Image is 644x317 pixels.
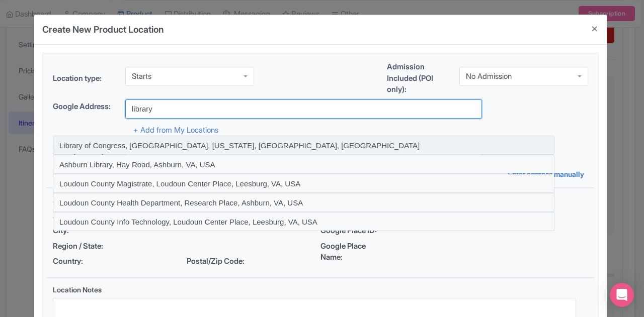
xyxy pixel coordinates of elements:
[610,283,634,307] div: Open Intercom Messenger
[132,72,151,81] div: Starts
[53,285,102,294] span: Location Notes
[466,72,512,81] div: No Admission
[42,23,164,36] h4: Create New Product Location
[387,61,451,95] label: Admission Included (POI only):
[53,73,117,84] label: Location type:
[583,15,607,43] button: Close
[187,256,255,267] span: Postal/Zip Code:
[53,101,117,113] label: Google Address:
[53,256,121,267] span: Country:
[125,99,482,119] input: Search address
[133,125,218,135] a: + Add from My Locations
[320,241,389,263] span: Google Place Name:
[53,241,121,252] span: Region / State:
